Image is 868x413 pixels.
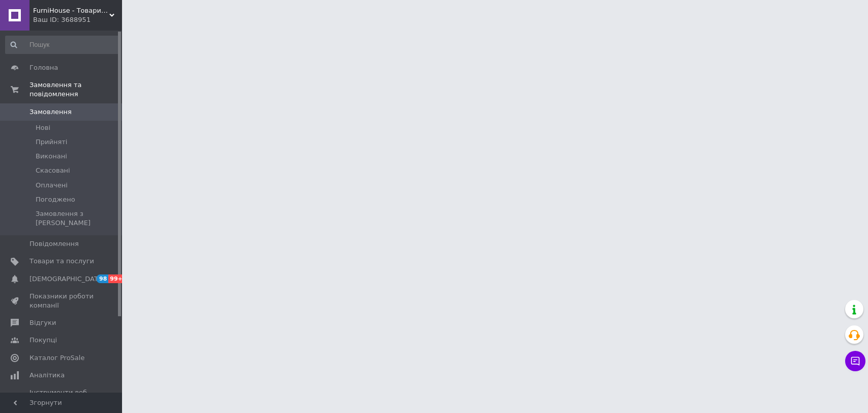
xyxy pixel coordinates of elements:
span: 99+ [108,274,125,283]
span: Оплачені [36,181,68,190]
span: Замовлення та повідомлення [29,80,122,99]
span: Головна [29,63,58,72]
span: Замовлення з [PERSON_NAME] [36,209,118,228]
span: Прийняті [36,137,67,147]
span: Покупці [29,336,57,345]
span: Товари та послуги [29,257,94,266]
span: Скасовані [36,166,70,175]
span: Нові [36,123,50,132]
span: Виконані [36,152,67,161]
span: [DEMOGRAPHIC_DATA] [29,274,105,284]
span: Замовлення [29,107,72,117]
button: Чат з покупцем [845,351,865,371]
span: Інструменти веб-майстра та SEO [29,388,94,406]
span: FurniHouse - Товари для дому та саду [33,6,109,15]
span: Погоджено [36,195,75,204]
span: Каталог ProSale [29,353,84,363]
span: Повідомлення [29,239,79,249]
input: Пошук [5,36,119,54]
span: Показники роботи компанії [29,292,94,310]
div: Ваш ID: 3688951 [33,15,122,24]
span: 98 [97,274,108,283]
span: Відгуки [29,318,56,327]
span: Аналітика [29,371,65,380]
